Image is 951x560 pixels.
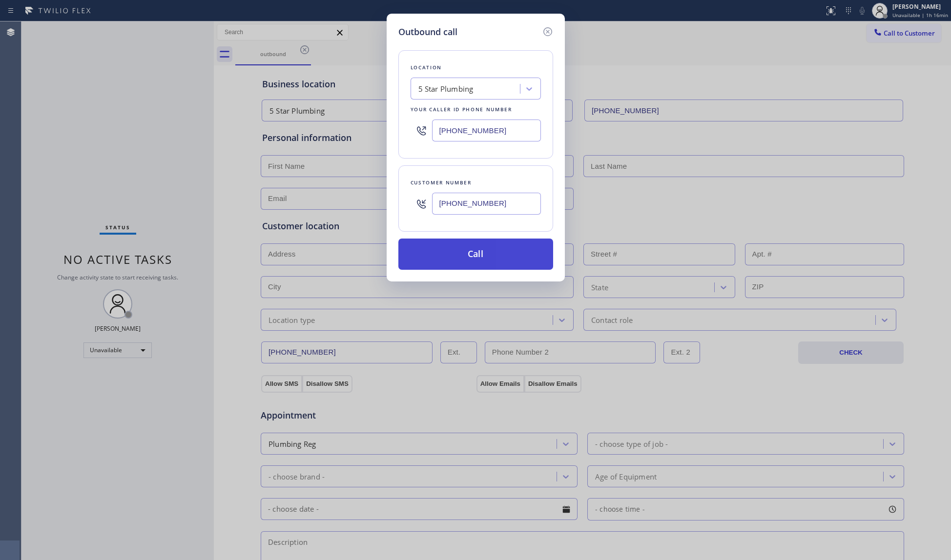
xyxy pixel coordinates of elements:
div: 5 Star Plumbing [418,83,474,95]
div: Your caller id phone number [411,104,541,115]
input: (123) 456-7890 [432,120,541,141]
h5: Outbound call [398,25,457,39]
div: Customer number [411,178,541,188]
div: Location [411,62,541,73]
button: Call [398,239,553,270]
input: (123) 456-7890 [432,193,541,215]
